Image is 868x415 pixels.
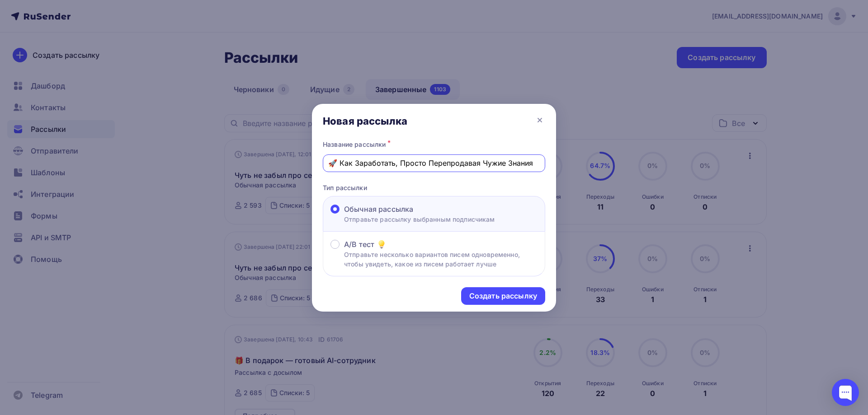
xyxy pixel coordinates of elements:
p: Отправьте несколько вариантов писем одновременно, чтобы увидеть, какое из писем работает лучше [344,250,538,269]
span: Обычная рассылка [344,204,413,214]
p: Тип рассылки [323,183,545,192]
div: Создать рассылку [469,291,537,301]
div: Новая рассылка [323,115,407,127]
span: A/B тест [344,239,374,250]
p: Отправьте рассылку выбранным подписчикам [344,214,495,224]
input: Придумайте название рассылки [328,158,540,168]
div: Название рассылки [323,138,545,151]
